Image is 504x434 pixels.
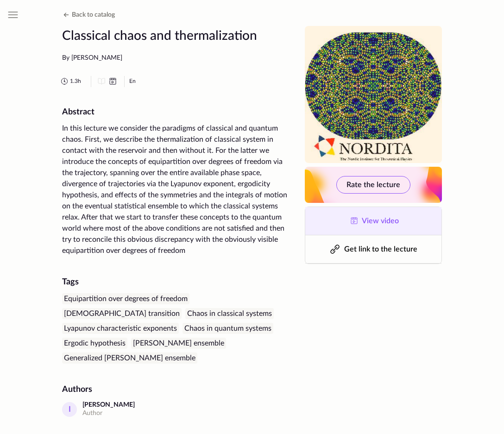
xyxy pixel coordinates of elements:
[62,54,294,63] div: By [PERSON_NAME]
[305,207,441,235] a: View video
[62,338,127,349] div: Ergodic hypothesis
[129,78,136,84] abbr: English
[305,235,441,263] button: Get link to the lecture
[344,245,417,253] span: Get link to the lecture
[62,352,197,364] div: Generalized [PERSON_NAME] ensemble
[72,12,115,18] span: Back to catalog
[62,26,294,45] h1: Classical chaos and thermalization
[62,402,77,417] div: I
[62,323,179,334] div: Lyapunov characteristic exponents
[62,123,294,256] div: In this lecture we consider the paradigms of classical and quantum chaos. First, we describe the ...
[336,176,410,194] button: Rate the lecture
[185,308,274,319] div: Chaos in classical systems
[183,323,273,334] div: Chaos in quantum systems
[82,409,135,418] div: Author
[62,384,294,395] div: Authors
[362,217,399,225] span: View video
[62,107,294,118] h2: Abstract
[70,77,81,85] span: 1.3 h
[62,308,182,319] div: [DEMOGRAPHIC_DATA] transition
[62,293,189,304] div: Equipartition over degrees of freedom
[62,277,294,288] div: Tags
[131,338,226,349] div: [PERSON_NAME] ensemble
[61,9,115,20] button: Back to catalog
[82,401,135,409] div: [PERSON_NAME]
